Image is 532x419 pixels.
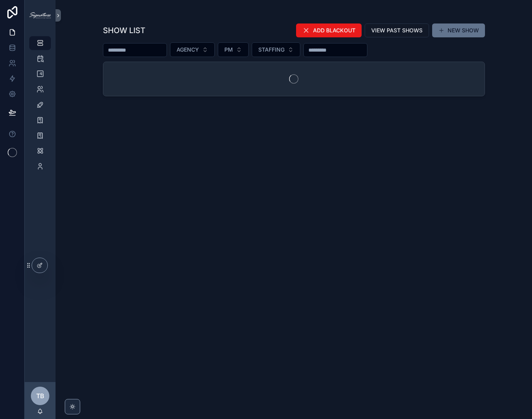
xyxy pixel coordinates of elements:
span: ADD BLACKOUT [313,27,355,34]
span: TB [36,391,44,401]
img: App logo [29,12,51,18]
button: NEW SHOW [432,23,485,37]
span: VIEW PAST SHOWS [371,27,423,34]
div: scrollable content [25,31,56,183]
span: PM [224,46,233,54]
button: Select Button [252,42,300,57]
button: ADD BLACKOUT [296,23,362,37]
button: Select Button [170,42,215,57]
button: Select Button [218,42,249,57]
span: AGENCY [177,46,199,54]
button: VIEW PAST SHOWS [365,23,429,37]
h1: SHOW LIST [103,25,145,36]
span: STAFFING [258,46,285,54]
